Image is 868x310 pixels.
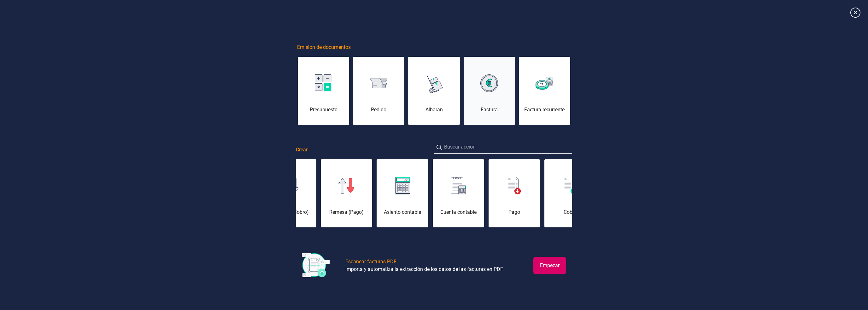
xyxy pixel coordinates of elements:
[338,178,355,194] img: img-remesa-pago.svg
[507,177,521,195] img: img-pago.svg
[370,79,388,88] img: img-pedido.svg
[377,208,428,216] div: Asiento contable
[544,208,596,216] div: Cobro
[536,77,553,90] img: img-factura-recurrente.svg
[519,106,570,114] div: Factura recurrente
[451,177,466,195] img: img-cuenta-contable.svg
[395,177,410,195] img: img-asiento-contable.svg
[302,253,330,278] img: img-escanear-facturas-pdf.svg
[353,106,404,114] div: Pedido
[464,106,515,114] div: Factura
[434,141,572,154] input: Buscar acción
[298,106,349,114] div: Presupuesto
[345,258,396,266] div: Escanear facturas PDF
[321,208,372,216] div: Remesa (Pago)
[297,44,351,51] span: Emisión de documentos
[345,266,504,273] div: Importa y automatiza la extracción de los datos de las facturas en PDF.
[533,257,566,274] button: Empezar
[425,73,443,94] img: img-albaran.svg
[480,74,498,92] img: img-factura.svg
[408,106,460,114] div: Albarán
[489,208,540,216] div: Pago
[563,177,578,195] img: img-cobro.svg
[296,146,308,154] span: Crear
[315,74,332,92] img: img-presupuesto.svg
[433,208,484,216] div: Cuenta contable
